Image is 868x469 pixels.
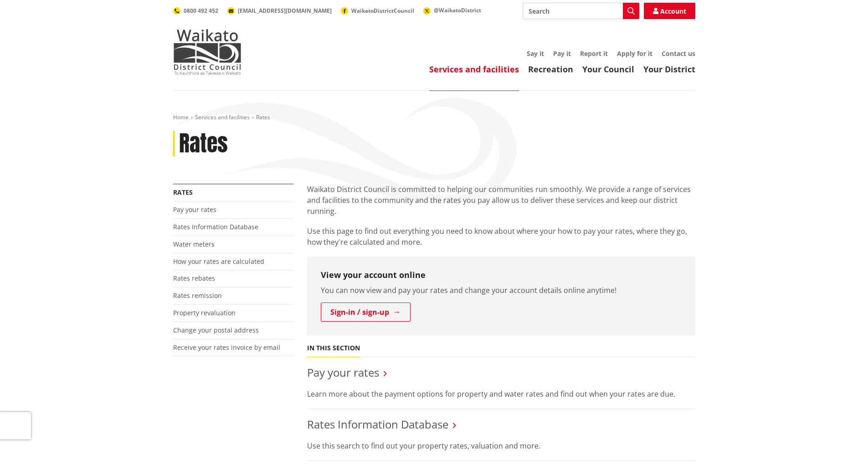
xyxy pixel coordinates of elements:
a: Services and facilities [429,64,519,75]
p: Learn more about the payment options for property and water rates and find out when your rates ar... [307,388,695,399]
a: Home [173,113,189,121]
nav: breadcrumb [173,114,695,121]
a: Receive your rates invoice by email [173,343,280,352]
a: Property revaluation [173,308,236,317]
span: WaikatoDistrictCouncil [351,7,414,15]
a: Your Council [582,64,634,75]
a: Sign-in / sign-up [321,303,411,322]
a: Change your postal address [173,326,259,334]
a: Account [644,3,695,19]
a: Rates Information Database [173,222,258,231]
a: Pay it [553,49,571,58]
a: Pay your rates [173,205,216,214]
a: Your District [643,64,695,75]
a: [EMAIL_ADDRESS][DOMAIN_NAME] [227,7,332,15]
a: Rates [173,188,193,197]
a: How your rates are calculated [173,257,264,266]
a: Recreation [528,64,573,75]
p: Use this search to find out your property rates, valuation and more. [307,440,695,451]
p: Waikato District Council is committed to helping our communities run smoothly. We provide a range... [307,184,695,217]
a: @WaikatoDistrict [423,6,481,14]
p: You can now view and pay your rates and change your account details online anytime! [321,285,682,296]
a: Apply for it [617,49,652,58]
span: @WaikatoDistrict [434,6,481,14]
a: Say it [527,49,544,58]
span: [EMAIL_ADDRESS][DOMAIN_NAME] [238,7,332,15]
img: Waikato District Council - Te Kaunihera aa Takiwaa o Waikato [173,29,241,75]
a: Pay your rates [307,365,379,380]
p: Use this page to find out everything you need to know about where your how to pay your rates, whe... [307,226,695,247]
a: Rates Information Database [307,417,448,432]
h5: In this section [307,344,360,352]
span: Rates [256,113,270,121]
a: WaikatoDistrictCouncil [341,7,414,15]
a: Contact us [662,49,695,58]
span: 0800 492 452 [184,7,218,15]
a: Rates remission [173,291,222,300]
input: Search input [523,3,639,19]
a: Report it [580,49,608,58]
a: Water meters [173,240,215,248]
h3: View your account online [321,270,682,280]
a: 0800 492 452 [173,7,218,15]
a: Rates rebates [173,274,215,282]
a: Services and facilities [195,113,250,121]
h1: Rates [179,131,228,157]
